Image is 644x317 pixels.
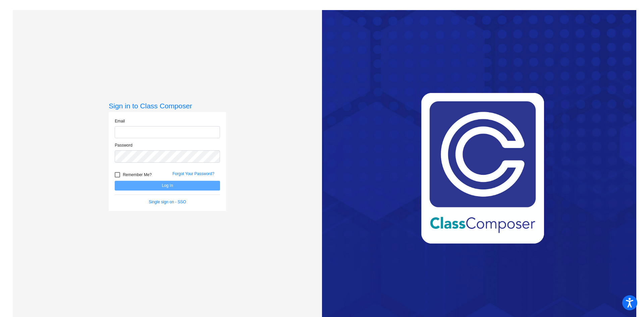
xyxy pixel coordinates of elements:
label: Email [115,118,125,124]
button: Log In [115,181,220,191]
h3: Sign in to Class Composer [109,102,226,110]
a: Forgot Your Password? [172,171,214,176]
label: Password [115,142,132,148]
span: Remember Me? [123,171,152,179]
a: Single sign on - SSO [149,200,186,204]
